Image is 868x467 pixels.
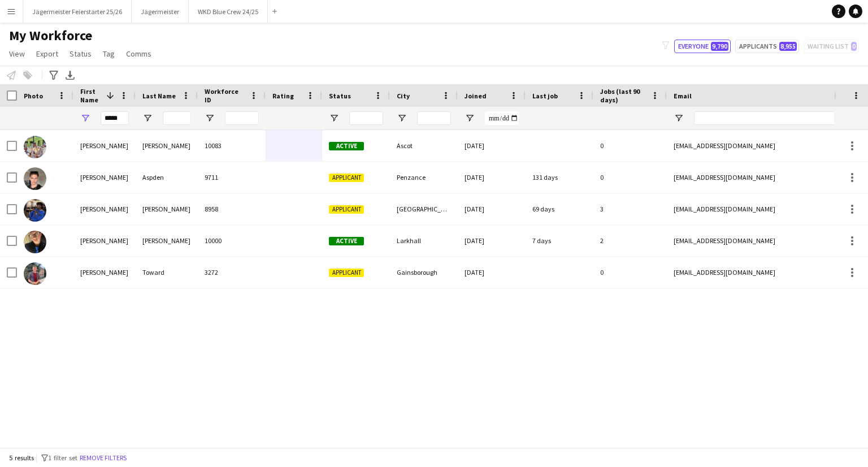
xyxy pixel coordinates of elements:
div: [DATE] [458,162,526,193]
button: WKD Blue Crew 24/25 [189,1,268,23]
div: 9711 [198,162,266,193]
img: Logan Anderson [24,136,46,158]
button: Jägermeister [132,1,189,23]
span: Tag [103,49,115,59]
div: 0 [593,162,667,193]
span: Rating [272,92,294,100]
span: 9,790 [711,42,728,51]
div: [PERSON_NAME] [73,225,136,256]
input: First Name Filter Input [101,111,129,125]
span: Last Name [142,92,176,100]
div: [GEOGRAPHIC_DATA] [390,193,458,224]
img: Logan Aspden [24,167,46,190]
input: Status Filter Input [349,111,383,125]
input: City Filter Input [417,111,451,125]
div: Toward [136,257,198,288]
a: Status [65,46,96,61]
button: Open Filter Menu [80,113,90,123]
div: [DATE] [458,193,526,224]
span: Active [329,142,364,150]
button: Open Filter Menu [329,113,339,123]
input: Last Name Filter Input [163,111,191,125]
div: [PERSON_NAME] [136,130,198,161]
a: Export [32,46,63,61]
div: Gainsborough [390,257,458,288]
button: Open Filter Menu [465,113,475,123]
div: Aspden [136,162,198,193]
div: 7 days [526,225,593,256]
div: [PERSON_NAME] [73,162,136,193]
app-action-btn: Advanced filters [47,68,60,82]
input: Workforce ID Filter Input [225,111,259,125]
img: Logan Rodgers [24,231,46,253]
span: Comms [126,49,151,59]
span: 1 filter set [48,453,77,462]
button: Applicants8,955 [735,40,799,53]
div: [PERSON_NAME] [73,193,136,224]
div: 10083 [198,130,266,161]
span: Applicant [329,174,364,182]
div: 3 [593,193,667,224]
a: Comms [121,46,156,61]
button: Open Filter Menu [142,113,153,123]
span: Applicant [329,205,364,214]
button: Open Filter Menu [674,113,684,123]
app-action-btn: Export XLSX [63,68,77,82]
div: 69 days [526,193,593,224]
button: Jägermeister Feierstarter 25/26 [23,1,132,23]
a: View [5,46,29,61]
div: 131 days [526,162,593,193]
div: 8958 [198,193,266,224]
span: 8,955 [779,42,797,51]
button: Open Filter Menu [205,113,215,123]
span: Status [70,49,92,59]
img: Logan Durand [24,199,46,222]
span: City [397,92,410,100]
div: 0 [593,130,667,161]
div: [PERSON_NAME] [73,257,136,288]
div: [PERSON_NAME] [73,130,136,161]
div: [DATE] [458,130,526,161]
span: View [9,49,25,59]
div: [DATE] [458,225,526,256]
div: [DATE] [458,257,526,288]
img: Logan Toward [24,262,46,285]
span: Last job [532,92,558,100]
div: Larkhall [390,225,458,256]
span: Email [674,92,692,100]
div: Ascot [390,130,458,161]
div: 0 [593,257,667,288]
span: My Workforce [9,27,92,44]
input: Joined Filter Input [485,111,519,125]
span: Joined [465,92,487,100]
div: 2 [593,225,667,256]
button: Everyone9,790 [674,40,731,53]
span: Status [329,92,351,100]
button: Open Filter Menu [397,113,407,123]
div: [PERSON_NAME] [136,193,198,224]
span: Jobs (last 90 days) [600,87,646,104]
span: Export [36,49,58,59]
div: 10000 [198,225,266,256]
span: Active [329,237,364,245]
div: Penzance [390,162,458,193]
a: Tag [98,46,119,61]
span: First Name [80,87,102,104]
div: 3272 [198,257,266,288]
span: Applicant [329,269,364,277]
span: Workforce ID [205,87,245,104]
div: [PERSON_NAME] [136,225,198,256]
span: Photo [24,92,43,100]
button: Remove filters [77,452,129,464]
